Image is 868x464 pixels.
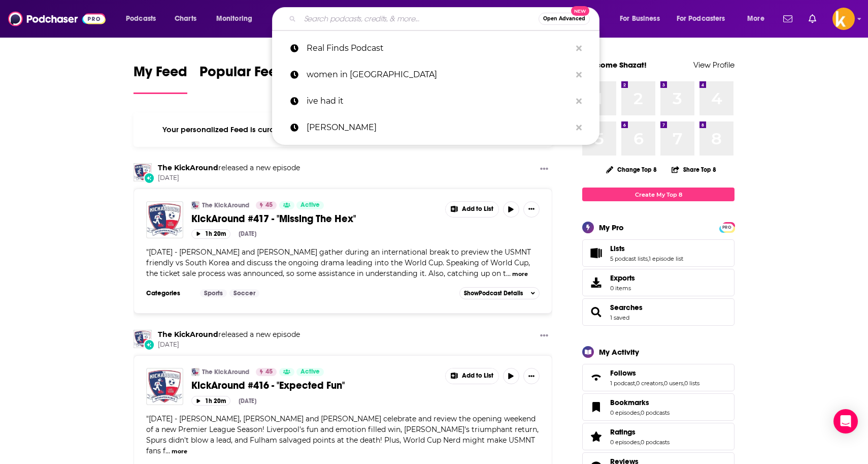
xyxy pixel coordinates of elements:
a: 0 lists [684,380,699,387]
span: Charts [175,12,196,26]
button: open menu [670,11,740,27]
span: 45 [265,367,273,377]
a: The KickAround [202,201,249,209]
a: women in [GEOGRAPHIC_DATA] [272,61,599,88]
div: My Activity [599,347,639,357]
button: more [512,270,528,279]
span: , [640,409,641,416]
button: ShowPodcast Details [459,287,540,299]
button: Show More Button [536,163,552,176]
button: open menu [209,11,265,27]
span: Lists [582,239,735,267]
span: Exports [610,273,635,283]
span: 45 [265,200,273,210]
span: PRO [721,224,733,231]
button: open menu [613,11,673,27]
button: open menu [740,11,777,27]
a: Welcome Shazat! [582,60,647,70]
a: 0 podcasts [641,409,670,416]
a: KickAround #416 - "Expected Fun" [191,379,438,392]
span: Popular Feed [199,63,286,86]
a: KickAround #417 - "Missing The Hex" [191,212,438,225]
span: Bookmarks [610,398,649,407]
button: Show profile menu [832,8,855,30]
span: My Feed [133,63,187,86]
a: Charts [168,11,203,27]
span: Active [301,200,320,210]
a: Exports [582,269,735,296]
span: New [571,6,589,16]
a: Popular Feed [199,63,286,94]
h3: released a new episode [158,330,300,339]
button: Change Top 8 [600,163,663,176]
a: Create My Top 8 [582,188,735,201]
div: [DATE] [239,397,256,405]
button: more [172,447,187,456]
p: women in america [307,61,571,88]
a: 5 podcast lists [610,255,648,262]
a: Follows [586,370,606,385]
a: Lists [586,246,606,260]
button: 1h 20m [191,396,230,406]
span: Ratings [582,423,735,450]
p: Real Finds Podcast [307,35,571,61]
span: , [663,380,664,387]
span: ... [165,446,170,455]
span: Follows [610,368,636,378]
a: PRO [721,223,733,231]
a: Show notifications dropdown [805,10,820,27]
a: KickAround #416 - "Expected Fun" [146,368,183,405]
span: KickAround #417 - "Missing The Hex" [191,212,356,225]
span: Active [301,367,320,377]
button: Open AdvancedNew [539,13,590,25]
a: 45 [256,368,277,376]
a: Podchaser - Follow, Share and Rate Podcasts [8,9,106,28]
p: ive had it [307,88,571,114]
span: Lists [610,244,625,253]
span: " [146,414,539,455]
span: Add to List [462,372,493,380]
span: 0 items [610,285,635,292]
div: Your personalized Feed is curated based on the Podcasts, Creators, Users, and Lists that you Follow. [133,112,552,147]
img: User Profile [832,8,855,30]
span: [DATE] [158,341,300,349]
a: 0 episodes [610,409,640,416]
span: For Podcasters [677,12,725,26]
span: For Business [620,12,660,26]
a: Searches [610,303,643,312]
a: 1 podcast [610,380,635,387]
span: , [683,380,684,387]
a: Follows [610,368,699,378]
a: KickAround #417 - "Missing The Hex" [146,201,183,238]
span: Searches [582,298,735,326]
span: [DATE] - [PERSON_NAME], [PERSON_NAME] and [PERSON_NAME] celebrate and review the opening weekend ... [146,414,539,455]
a: Bookmarks [586,400,606,414]
button: Share Top 8 [671,160,717,179]
a: 45 [256,201,277,209]
a: Lists [610,244,683,253]
a: Active [296,201,324,209]
button: Show More Button [523,368,540,384]
span: , [648,255,649,262]
span: Logged in as sshawan [832,8,855,30]
img: The KickAround [191,368,199,376]
span: [DATE] - [PERSON_NAME] and [PERSON_NAME] gather during an international break to preview the USMN... [146,248,531,278]
a: Searches [586,305,606,319]
a: 0 creators [636,380,663,387]
h3: released a new episode [158,163,300,173]
p: bill simmons [307,114,571,141]
span: Exports [586,275,606,290]
span: ... [506,269,511,278]
a: Ratings [586,429,606,444]
img: The KickAround [133,163,152,181]
div: My Pro [599,223,624,232]
a: The KickAround [158,163,218,172]
a: My Feed [133,63,187,94]
span: Show Podcast Details [464,290,523,297]
a: [PERSON_NAME] [272,114,599,141]
a: 0 users [664,380,683,387]
span: , [635,380,636,387]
